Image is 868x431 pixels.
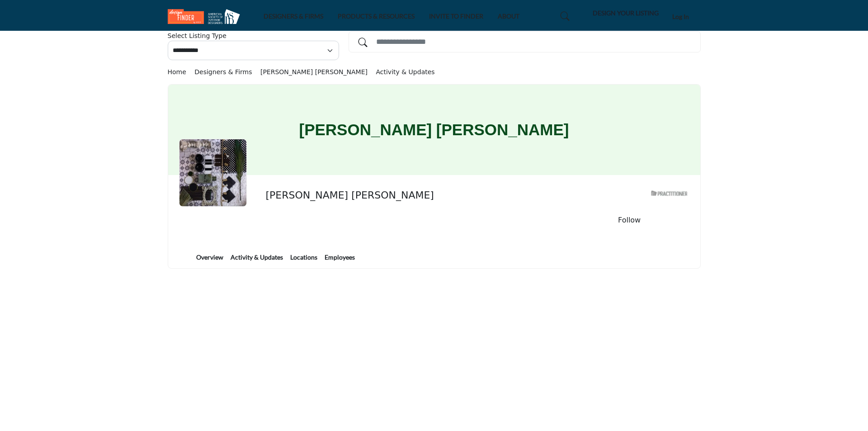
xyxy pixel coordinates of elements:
a: [PERSON_NAME] [PERSON_NAME] [260,68,368,76]
button: Like [570,217,580,224]
a: Employees [324,252,355,268]
a: Locations [290,252,318,268]
a: Overview [196,252,224,268]
a: Activity & Updates [369,68,434,76]
div: DESIGN YOUR LISTING [580,8,659,19]
button: Log In [661,9,701,25]
img: ASID Qualified Practitioners [651,188,687,199]
img: site Logo [168,9,245,24]
input: Search Solutions [349,31,701,52]
a: Activity & Updates [230,252,283,268]
a: Designers & Firms [194,68,260,76]
button: Follow [585,210,674,230]
a: Home [168,68,195,76]
a: ABOUT [498,12,519,20]
span: Log In [672,13,689,20]
h2: [PERSON_NAME] [PERSON_NAME] [265,189,514,201]
label: Select Listing Type [168,31,226,41]
h5: DESIGN YOUR LISTING [593,9,659,17]
a: Search [552,9,575,24]
button: More details [679,217,689,224]
a: INVITE TO FINDER [429,12,483,20]
a: DESIGNERS & FIRMS [264,12,323,20]
a: PRODUCTS & RESOURCES [338,12,415,20]
h1: [PERSON_NAME] [PERSON_NAME] [299,85,569,175]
